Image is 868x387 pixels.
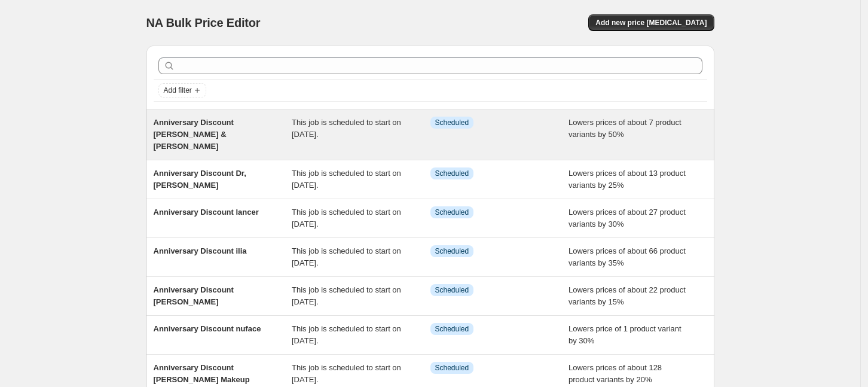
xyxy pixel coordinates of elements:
span: Scheduled [435,169,469,178]
span: Scheduled [435,363,469,373]
span: Anniversary Discount ilia [154,246,247,255]
span: This job is scheduled to start on [DATE]. [292,118,401,139]
span: Anniversary Discount nuface [154,324,261,333]
span: This job is scheduled to start on [DATE]. [292,285,401,306]
span: This job is scheduled to start on [DATE]. [292,324,401,345]
span: NA Bulk Price Editor [146,16,261,29]
span: Lowers prices of about 22 product variants by 15% [569,285,686,306]
span: Scheduled [435,208,469,217]
button: Add new price [MEDICAL_DATA] [588,14,714,31]
span: Lowers prices of about 13 product variants by 25% [569,169,686,190]
span: This job is scheduled to start on [DATE]. [292,246,401,267]
button: Add filter [158,83,206,97]
span: Lowers prices of about 7 product variants by 50% [569,118,681,139]
span: Scheduled [435,324,469,334]
span: Anniversary Discount Dr, [PERSON_NAME] [154,169,246,190]
span: Add filter [164,86,192,95]
span: Lowers prices of about 66 product variants by 35% [569,246,686,267]
span: Anniversary Discount [PERSON_NAME] Makeup [154,363,250,384]
span: Anniversary Discount [PERSON_NAME] & [PERSON_NAME] [154,118,234,151]
span: Lowers prices of about 27 product variants by 30% [569,208,686,228]
span: Add new price [MEDICAL_DATA] [595,18,707,28]
span: Lowers prices of about 128 product variants by 20% [569,363,662,384]
span: This job is scheduled to start on [DATE]. [292,363,401,384]
span: This job is scheduled to start on [DATE]. [292,169,401,190]
span: Scheduled [435,118,469,127]
span: Scheduled [435,285,469,295]
span: Anniversary Discount [PERSON_NAME] [154,285,234,306]
span: Anniversary Discount lancer [154,208,259,217]
span: Scheduled [435,246,469,256]
span: This job is scheduled to start on [DATE]. [292,208,401,228]
span: Lowers price of 1 product variant by 30% [569,324,681,345]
